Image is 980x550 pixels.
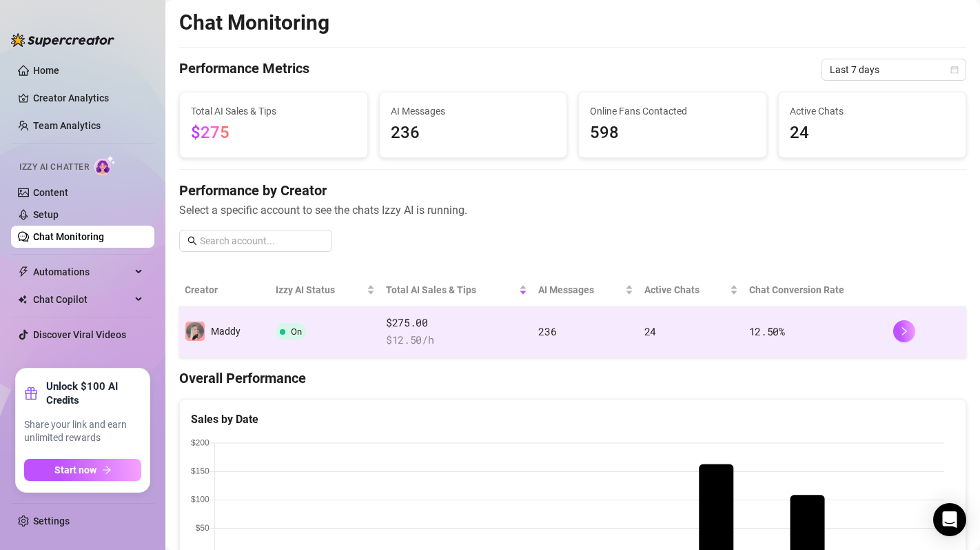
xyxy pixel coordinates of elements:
[590,120,755,146] span: 598
[33,87,143,109] a: Creator Analytics
[291,326,302,337] span: On
[179,274,270,306] th: Creator
[24,418,141,445] span: Share your link and earn unlimited rewards
[386,332,527,348] span: $ 12.50 /h
[538,324,556,338] span: 236
[639,274,744,306] th: Active Chats
[790,104,955,119] span: Active Chats
[391,120,556,146] span: 236
[644,324,656,338] span: 24
[179,369,966,388] h4: Overall Performance
[24,459,141,481] button: Start nowarrow-right
[11,33,114,47] img: logo-BBDzfeDw.svg
[200,233,324,248] input: Search account...
[179,59,309,81] h4: Performance Metrics
[899,326,909,336] span: right
[33,515,70,527] a: Settings
[33,231,104,242] a: Chat Monitoring
[744,274,888,306] th: Chat Conversion Rate
[18,266,29,277] span: thunderbolt
[830,59,958,80] span: Last 7 days
[933,503,966,536] div: Open Intercom Messenger
[386,282,516,297] span: Total AI Sales & Tips
[18,295,27,304] img: Chat Copilot
[790,120,955,146] span: 24
[185,322,205,341] img: Maddy
[187,236,197,246] span: search
[33,65,59,76] a: Home
[270,274,380,306] th: Izzy AI Status
[386,315,527,331] span: $275.00
[54,464,96,475] span: Start now
[33,120,101,131] a: Team Analytics
[94,155,116,175] img: AI Chatter
[191,123,229,142] span: $275
[19,161,89,174] span: Izzy AI Chatter
[391,104,556,119] span: AI Messages
[191,104,356,119] span: Total AI Sales & Tips
[179,202,966,219] span: Select a specific account to see the chats Izzy AI is running.
[533,274,638,306] th: AI Messages
[590,104,755,119] span: Online Fans Contacted
[33,261,131,283] span: Automations
[179,10,329,36] h2: Chat Monitoring
[950,66,959,74] span: calendar
[380,274,533,306] th: Total AI Sales & Tips
[33,209,59,220] a: Setup
[191,411,955,428] div: Sales by Date
[893,320,915,342] button: right
[46,380,141,407] strong: Unlock $100 AI Credits
[276,282,364,297] span: Izzy AI Status
[102,465,112,475] span: arrow-right
[538,282,622,297] span: AI Messages
[24,386,38,400] span: gift
[749,324,785,338] span: 12.50 %
[644,282,727,297] span: Active Chats
[33,187,68,198] a: Content
[33,288,131,311] span: Chat Copilot
[33,329,126,340] a: Discover Viral Videos
[179,181,966,200] h4: Performance by Creator
[211,326,241,337] span: Maddy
